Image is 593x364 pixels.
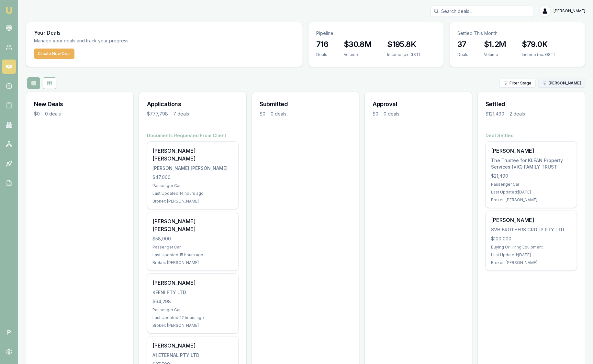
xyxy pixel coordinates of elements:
p: Manage your deals and track your progress. [34,37,200,45]
h3: 37 [457,39,468,50]
div: Income (ex. GST) [522,52,555,57]
div: $0 [34,111,40,117]
div: $121,490 [486,111,504,117]
div: $777,798 [147,111,168,117]
div: [PERSON_NAME] [PERSON_NAME] [152,165,233,171]
div: Deals [316,52,328,57]
p: Pipeline [316,30,436,37]
div: Buying Or Hiring Equipment [491,245,572,250]
input: Search deals [431,5,534,17]
img: emu-icon-u.png [5,6,13,14]
h3: 716 [316,39,328,50]
div: $64,298 [152,298,233,305]
div: [PERSON_NAME] [152,279,233,287]
div: Broker: [PERSON_NAME] [152,323,233,328]
div: [PERSON_NAME] [491,147,572,155]
h3: Approval [373,100,464,109]
div: Broker: [PERSON_NAME] [491,260,572,265]
h3: Submitted [260,100,352,109]
div: $47,000 [152,174,233,181]
div: 0 deals [384,111,399,117]
div: Broker: [PERSON_NAME] [152,260,233,265]
div: Last Updated: 22 hours ago [152,315,233,320]
h3: New Deals [34,100,126,109]
div: KEENI PTY LTD [152,289,233,296]
h3: $195.8K [387,39,420,50]
div: 7 deals [173,111,189,117]
div: Last Updated: [DATE] [491,190,572,195]
div: $0 [260,111,266,117]
button: Create New Deal [34,49,74,59]
p: Settled This Month [457,30,577,37]
div: Income (ex. GST) [387,52,420,57]
h3: $79.0K [522,39,555,50]
h3: Settled [486,100,577,109]
div: Volume [484,52,506,57]
div: Last Updated: [DATE] [491,252,572,258]
div: $21,490 [491,173,572,179]
div: 0 deals [45,111,61,117]
h4: Deal Settled [486,132,577,139]
h3: $30.8M [344,39,372,50]
div: A1 ETERNAL PTY LTD [152,352,233,358]
span: [PERSON_NAME] [554,8,585,14]
div: $58,000 [152,236,233,242]
div: Broker: [PERSON_NAME] [152,199,233,204]
span: P [2,325,16,339]
div: 2 deals [509,111,525,117]
div: Passenger Car [152,307,233,313]
div: The Trustee for KLEAN Property Services (VIC) FAMILY TRUST [491,157,572,170]
div: $100,000 [491,236,572,242]
div: 0 deals [271,111,287,117]
div: [PERSON_NAME] [491,216,572,224]
div: [PERSON_NAME] [152,342,233,349]
div: [PERSON_NAME] [PERSON_NAME] [152,217,233,233]
div: [PERSON_NAME] [PERSON_NAME] [152,147,233,162]
div: Passenger Car [152,183,233,188]
div: Broker: [PERSON_NAME] [491,197,572,203]
div: $0 [373,111,378,117]
div: Passenger Car [491,182,572,187]
div: Volume [344,52,372,57]
button: [PERSON_NAME] [538,79,585,88]
span: [PERSON_NAME] [548,81,581,86]
h3: $1.2M [484,39,506,50]
h3: Applications [147,100,239,109]
div: Last Updated: 14 hours ago [152,191,233,196]
span: Filter Stage [509,81,531,86]
div: SVH BROTHERS GROUP PTY LTD [491,226,572,233]
div: Passenger Car [152,245,233,250]
h4: Documents Requested From Client [147,132,239,139]
button: Filter Stage [499,79,536,88]
div: Deals [457,52,468,57]
div: Last Updated: 15 hours ago [152,252,233,258]
h3: Your Deals [34,30,295,35]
